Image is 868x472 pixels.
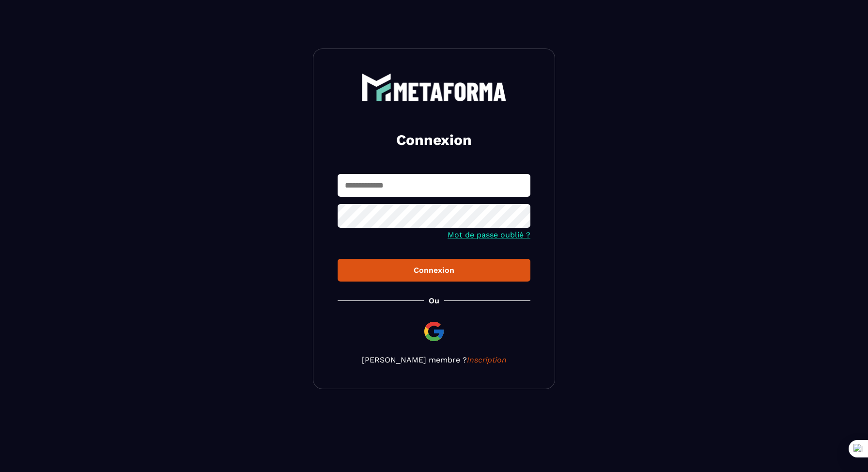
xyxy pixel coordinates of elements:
a: Mot de passe oublié ? [448,230,530,239]
img: google [422,320,446,343]
p: [PERSON_NAME] membre ? [338,355,530,364]
p: Ou [429,296,439,305]
h2: Connexion [349,130,519,150]
a: Inscription [467,355,507,364]
img: logo [361,73,507,101]
div: Connexion [345,266,523,275]
a: logo [338,73,530,101]
button: Connexion [338,259,530,282]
